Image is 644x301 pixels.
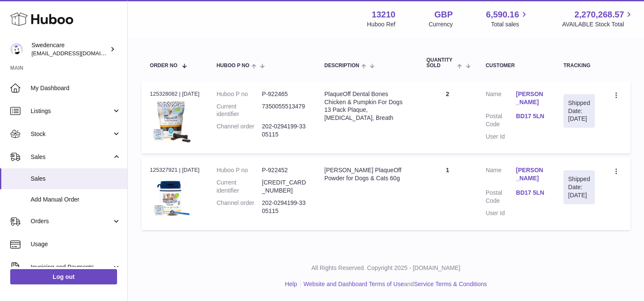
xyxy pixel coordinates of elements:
img: $_57.JPG [150,100,192,143]
a: 6,590.16 Total sales [486,9,529,28]
dd: [CREDIT_CARD_NUMBER] [262,179,307,195]
span: Order No [150,63,177,68]
a: Website and Dashboard Terms of Use [303,281,404,287]
div: PlaqueOff Dental Bones Chicken & Pumpkin For Dogs 13 Pack Plaque, [MEDICAL_DATA], Breath [324,90,409,122]
div: 125328082 | [DATE] [150,90,200,98]
span: AVAILABLE Stock Total [562,20,634,28]
span: My Dashboard [31,84,121,92]
a: [PERSON_NAME] [516,90,546,106]
a: 2,270,268.57 AVAILABLE Stock Total [562,9,634,28]
dt: Current identifier [217,179,262,195]
span: [EMAIL_ADDRESS][DOMAIN_NAME] [31,50,125,57]
dt: User Id [486,133,516,141]
span: Stock [31,130,112,138]
strong: 13210 [372,9,395,20]
span: 2,270,268.57 [574,9,624,20]
li: and [301,280,487,288]
a: Help [285,281,297,287]
div: Huboo Ref [367,20,395,28]
dt: Huboo P no [217,166,262,174]
span: Sales [31,175,121,183]
dt: User Id [486,209,516,217]
dt: Name [486,90,516,108]
span: Huboo P no [217,63,249,68]
dt: Current identifier [217,102,262,119]
td: 1 [418,158,477,230]
a: BD17 5LN [516,189,546,197]
dd: 7350055513479 [262,102,307,119]
dt: Channel order [217,122,262,139]
dt: Postal Code [486,189,516,205]
a: [PERSON_NAME] [516,166,546,182]
div: Swedencare [31,41,108,57]
div: Tracking [564,63,595,68]
dt: Huboo P no [217,90,262,98]
a: BD17 5LN [516,112,546,120]
span: Sales [31,153,112,161]
span: Usage [31,240,121,248]
div: Customer [486,63,547,68]
dt: Channel order [217,199,262,215]
div: [PERSON_NAME] PlaqueOff Powder for Dogs & Cats 60g [324,166,409,182]
span: Invoicing and Payments [31,263,112,271]
dd: 202-0294199-3305115 [262,122,307,139]
dd: 202-0294199-3305115 [262,199,307,215]
strong: GBP [434,9,452,20]
span: 6,590.16 [486,9,519,20]
div: 125327921 | [DATE] [150,166,200,174]
dd: P-922465 [262,90,307,98]
img: gemma.horsfield@swedencare.co.uk [10,43,23,56]
span: Add Manual Order [31,196,121,204]
div: Currency [429,20,453,28]
dt: Name [486,166,516,185]
dd: P-922452 [262,166,307,174]
span: Orders [31,217,112,225]
span: Listings [31,107,112,115]
div: Shipped Date: [DATE] [568,175,590,199]
td: 2 [418,82,477,153]
dt: Postal Code [486,112,516,128]
a: Service Terms & Conditions [414,281,487,287]
span: Quantity Sold [426,57,455,68]
p: All Rights Reserved. Copyright 2025 - [DOMAIN_NAME] [135,264,637,272]
div: Shipped Date: [DATE] [568,99,590,123]
span: Description [324,63,359,68]
a: Log out [10,269,117,284]
span: Total sales [491,20,529,28]
img: $_57.JPG [150,177,192,219]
